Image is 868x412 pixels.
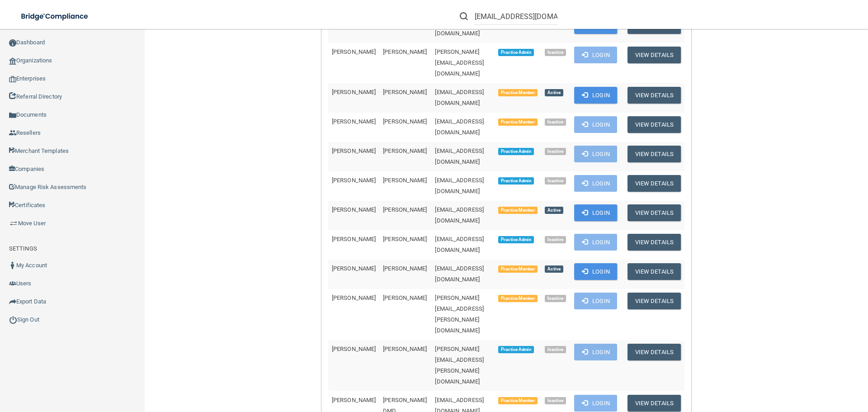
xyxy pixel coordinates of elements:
span: Inactive [545,148,566,155]
span: [EMAIL_ADDRESS][DOMAIN_NAME] [435,206,484,224]
span: Practice Admin [498,148,534,155]
img: icon-export.b9366987.png [9,298,16,305]
img: organization-icon.f8decf85.png [9,57,16,65]
span: Inactive [545,236,566,243]
button: View Details [627,87,681,104]
span: Inactive [545,118,566,126]
img: bridge_compliance_login_screen.278c3ca4.svg [14,7,97,26]
span: [PERSON_NAME] [332,346,376,352]
button: Login [574,175,617,192]
span: [PERSON_NAME] [332,118,376,125]
span: [PERSON_NAME] [332,206,376,213]
span: Practice Member [498,207,538,214]
img: ic_power_dark.7ecde6b1.png [9,316,17,324]
span: Practice Admin [498,49,534,56]
span: [PERSON_NAME] [383,206,427,213]
img: ic_reseller.de258add.png [9,129,16,137]
span: [PERSON_NAME] [383,177,427,184]
span: Inactive [545,49,566,56]
span: [PERSON_NAME] [383,265,427,272]
span: Practice Member [498,295,538,302]
span: Practice Member [498,118,538,126]
span: Inactive [545,295,566,302]
span: [PERSON_NAME][EMAIL_ADDRESS][PERSON_NAME][DOMAIN_NAME] [435,346,484,385]
span: Active [545,265,563,273]
button: View Details [627,146,681,162]
button: View Details [627,116,681,133]
button: Login [574,344,617,360]
span: [PERSON_NAME] [383,346,427,352]
span: [PERSON_NAME] [383,118,427,125]
button: Login [574,204,617,221]
img: icon-users.e205127d.png [9,280,16,287]
span: [PERSON_NAME] [332,147,376,154]
span: [EMAIL_ADDRESS][DOMAIN_NAME] [435,177,484,194]
span: [PERSON_NAME] [383,147,427,154]
span: [PERSON_NAME][EMAIL_ADDRESS][DOMAIN_NAME] [435,48,484,77]
img: icon-documents.8dae5593.png [9,112,16,119]
input: Search [475,8,557,25]
img: ic_dashboard_dark.d01f4a41.png [9,39,16,47]
span: [PERSON_NAME] [383,294,427,301]
button: View Details [627,175,681,192]
img: briefcase.64adab9b.png [9,219,18,228]
button: View Details [627,344,681,360]
button: Login [574,87,617,104]
button: Login [574,293,617,309]
button: Login [574,146,617,162]
span: [EMAIL_ADDRESS][DOMAIN_NAME] [435,118,484,136]
span: Practice Member [498,265,538,273]
span: Practice Admin [498,177,534,185]
span: Practice Admin [498,346,534,353]
button: View Details [627,263,681,280]
span: Active [545,89,563,96]
img: ic_user_dark.df1a06c3.png [9,262,16,269]
span: [PERSON_NAME] [383,48,427,55]
span: [EMAIL_ADDRESS][DOMAIN_NAME] [435,236,484,253]
span: Active [545,207,563,214]
span: [PERSON_NAME] [332,177,376,184]
span: [PERSON_NAME] [383,89,427,95]
span: Inactive [545,346,566,353]
span: [PERSON_NAME] [332,265,376,272]
button: View Details [627,395,681,412]
span: [PERSON_NAME] [332,89,376,95]
button: Login [574,395,617,412]
span: Practice Member [498,89,538,96]
button: Login [574,116,617,133]
span: [PERSON_NAME] [332,294,376,301]
button: View Details [627,293,681,309]
button: View Details [627,234,681,251]
span: [PERSON_NAME] [332,48,376,55]
span: [PERSON_NAME] [332,397,376,403]
button: Login [574,263,617,280]
img: ic-search.3b580494.png [460,12,468,20]
button: Login [574,47,617,63]
button: View Details [627,204,681,221]
span: [EMAIL_ADDRESS][DOMAIN_NAME] [435,89,484,106]
span: Practice Admin [498,236,534,243]
span: Practice Member [498,397,538,404]
span: [EMAIL_ADDRESS][DOMAIN_NAME] [435,265,484,283]
span: [PERSON_NAME] [332,236,376,242]
span: [PERSON_NAME][EMAIL_ADDRESS][PERSON_NAME][DOMAIN_NAME] [435,294,484,334]
label: SETTINGS [9,243,37,254]
span: [EMAIL_ADDRESS][DOMAIN_NAME] [435,147,484,165]
button: Login [574,234,617,251]
img: enterprise.0d942306.png [9,76,16,82]
button: View Details [627,47,681,63]
span: Inactive [545,177,566,185]
span: [PERSON_NAME] [383,236,427,242]
span: Inactive [545,397,566,404]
